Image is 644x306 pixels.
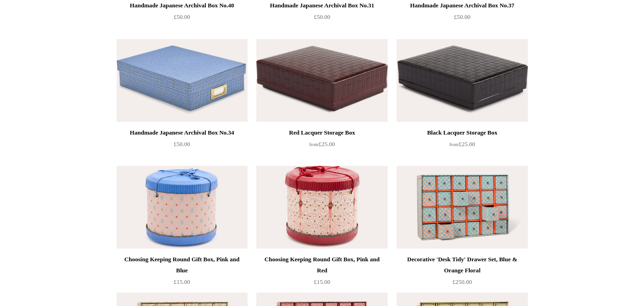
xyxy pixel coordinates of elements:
span: £25.00 [309,140,335,147]
a: Choosing Keeping Round Gift Box, Pink and Red £15.00 [256,253,387,291]
div: Red Lacquer Storage Box [259,127,385,138]
a: Choosing Keeping Round Gift Box, Pink and Blue £15.00 [117,253,248,291]
a: Choosing Keeping Round Gift Box, Pink and Blue Choosing Keeping Round Gift Box, Pink and Blue [117,165,248,248]
a: Red Lacquer Storage Box from£25.00 [256,127,387,165]
div: Choosing Keeping Round Gift Box, Pink and Red [259,253,385,276]
span: from [309,141,319,147]
a: Decorative 'Desk Tidy' Drawer Set, Blue & Orange Floral £250.00 [396,253,527,291]
img: Decorative 'Desk Tidy' Drawer Set, Blue & Orange Floral [396,165,527,248]
span: £15.00 [314,278,331,285]
span: £15.00 [174,278,190,285]
a: Choosing Keeping Round Gift Box, Pink and Red Choosing Keeping Round Gift Box, Pink and Red [256,165,387,248]
a: Red Lacquer Storage Box Red Lacquer Storage Box [256,39,387,122]
div: Black Lacquer Storage Box [399,127,525,138]
span: £25.00 [449,140,475,147]
span: from [449,141,459,147]
div: Choosing Keeping Round Gift Box, Pink and Blue [119,253,245,276]
a: Black Lacquer Storage Box from£25.00 [396,127,527,165]
span: £50.00 [174,140,190,147]
a: Handmade Japanese Archival Box No.34 Handmade Japanese Archival Box No.34 [117,39,248,122]
img: Black Lacquer Storage Box [396,39,527,122]
span: £50.00 [314,13,331,20]
img: Handmade Japanese Archival Box No.34 [117,39,248,122]
span: £250.00 [452,278,472,285]
img: Choosing Keeping Round Gift Box, Pink and Blue [117,165,248,248]
div: Decorative 'Desk Tidy' Drawer Set, Blue & Orange Floral [399,253,525,276]
span: £50.00 [174,13,190,20]
div: Handmade Japanese Archival Box No.34 [119,127,245,138]
img: Choosing Keeping Round Gift Box, Pink and Red [256,165,387,248]
a: Black Lacquer Storage Box Black Lacquer Storage Box [396,39,527,122]
a: Decorative 'Desk Tidy' Drawer Set, Blue & Orange Floral Decorative 'Desk Tidy' Drawer Set, Blue &... [396,165,527,248]
img: Red Lacquer Storage Box [256,39,387,122]
span: £50.00 [454,13,471,20]
a: Handmade Japanese Archival Box No.34 £50.00 [117,127,248,165]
